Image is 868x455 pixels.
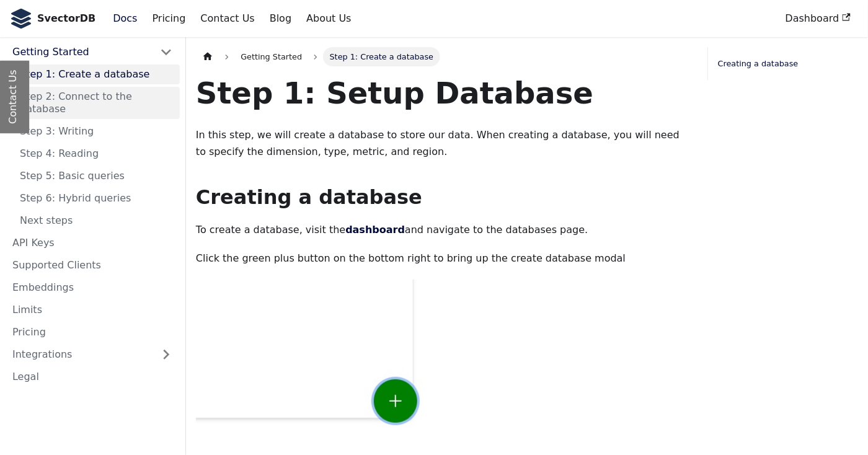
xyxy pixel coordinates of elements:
[12,121,180,141] a: Step 3: Writing
[196,47,219,66] a: Home page
[12,64,180,84] a: Step 1: Create a database
[323,47,440,66] span: Step 1: Create a database
[196,74,688,112] h1: Step 1: Setup Database
[196,47,688,66] nav: Breadcrumbs
[196,185,688,210] h2: Creating a database
[5,278,180,298] a: Embeddings
[718,57,853,70] a: Creating a database
[196,127,688,160] p: In this step, we will create a database to store our data. When creating a database, you will nee...
[12,87,180,119] a: Step 2: Connect to the database
[153,42,180,62] button: Collapse sidebar category 'Getting Started'
[10,9,32,29] img: SvectorDB Logo
[196,250,688,267] p: Click the green plus button on the bottom right to bring up the create database modal
[5,255,180,275] a: Supported Clients
[345,224,405,236] a: dashboard
[5,345,180,364] a: Integrations
[5,322,180,342] a: Pricing
[5,300,180,320] a: Limits
[10,9,95,29] a: SvectorDB LogoSvectorDB
[778,8,858,29] a: Dashboard
[12,144,180,164] a: Step 4: Reading
[262,8,299,29] a: Blog
[12,211,180,231] a: Next steps
[145,8,193,29] a: Pricing
[196,280,439,444] img: Z
[5,42,153,62] a: Getting Started
[299,8,358,29] a: About Us
[5,367,180,387] a: Legal
[12,166,180,186] a: Step 5: Basic queries
[196,222,688,238] p: To create a database, visit the and navigate to the databases page.
[193,8,262,29] a: Contact Us
[37,11,95,27] b: SvectorDB
[234,47,308,66] a: Getting Started
[241,52,302,61] span: Getting Started
[105,8,144,29] a: Docs
[5,233,180,253] a: API Keys
[12,188,180,208] a: Step 6: Hybrid queries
